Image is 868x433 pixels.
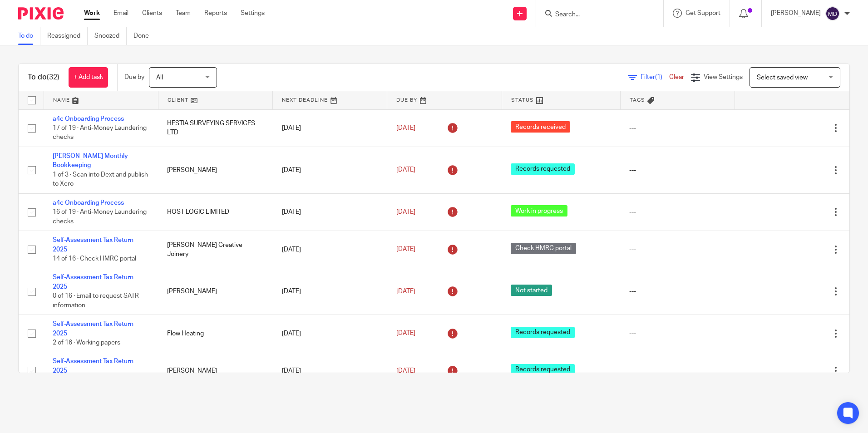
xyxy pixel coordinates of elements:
div: --- [629,329,725,338]
span: Records requested [511,163,575,175]
td: HESTIA SURVEYING SERVICES LTD [158,109,272,147]
td: [DATE] [273,268,387,315]
span: Not started [511,285,552,296]
a: a4c Onboarding Process [53,116,124,122]
div: --- [629,166,725,175]
a: Settings [241,9,265,18]
td: [DATE] [273,352,387,389]
td: [PERSON_NAME] Creative Joinery [158,231,272,268]
span: Records requested [511,327,575,338]
span: Work in progress [511,205,567,216]
a: Self-Assessment Tax Return 2025 [53,274,133,290]
a: Clear [669,74,684,80]
span: All [156,74,163,81]
span: 17 of 19 · Anti-Money Laundering checks [53,125,147,141]
a: Snoozed [94,27,127,45]
span: Records received [511,121,570,133]
span: Check HMRC portal [511,243,576,254]
a: Done [133,27,156,45]
span: [DATE] [396,125,415,131]
span: Tags [630,98,645,103]
span: Select saved view [757,74,808,81]
span: 14 of 16 · Check HMRC portal [53,256,136,262]
a: + Add task [69,67,108,88]
p: Due by [124,73,144,82]
div: --- [629,123,725,133]
span: [DATE] [396,209,415,215]
span: (1) [655,74,662,80]
span: 2 of 16 · Working papers [53,340,120,346]
span: View Settings [704,74,743,80]
span: 16 of 19 · Anti-Money Laundering checks [53,209,147,225]
a: Reassigned [47,27,88,45]
h1: To do [28,73,59,82]
a: Email [113,9,128,18]
span: [DATE] [396,288,415,295]
a: a4c Onboarding Process [53,200,124,206]
td: [DATE] [273,147,387,193]
a: Work [84,9,100,18]
td: [DATE] [273,231,387,268]
td: [PERSON_NAME] [158,352,272,389]
span: Get Support [686,10,720,16]
div: --- [629,287,725,296]
p: [PERSON_NAME] [771,9,821,18]
a: [PERSON_NAME] Monthly Bookkeeping [53,153,128,168]
span: [DATE] [396,167,415,173]
span: 1 of 3 · Scan into Dext and publish to Xero [53,172,148,187]
td: [PERSON_NAME] [158,268,272,315]
a: Self-Assessment Tax Return 2025 [53,321,133,336]
a: Self-Assessment Tax Return 2025 [53,237,133,252]
span: Filter [641,74,669,80]
input: Search [554,11,636,19]
a: Reports [204,9,227,18]
td: HOST LOGIC LIMITED [158,193,272,231]
td: [DATE] [273,315,387,352]
img: Pixie [18,7,64,20]
a: Self-Assessment Tax Return 2025 [53,358,133,374]
div: --- [629,245,725,254]
img: svg%3E [825,6,840,21]
td: Flow Heating [158,315,272,352]
span: Records requested [511,364,575,375]
td: [DATE] [273,193,387,231]
td: [DATE] [273,109,387,147]
a: Team [176,9,191,18]
span: 0 of 16 · Email to request SATR information [53,293,139,309]
span: [DATE] [396,246,415,253]
a: To do [18,27,40,45]
td: [PERSON_NAME] [158,147,272,193]
div: --- [629,366,725,375]
span: (32) [47,74,59,81]
a: Clients [142,9,162,18]
span: [DATE] [396,368,415,374]
span: [DATE] [396,330,415,337]
div: --- [629,207,725,216]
